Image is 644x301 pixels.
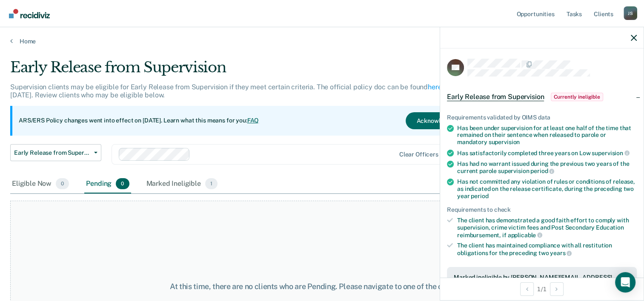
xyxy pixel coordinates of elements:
[550,250,572,256] span: years
[471,193,488,199] span: period
[447,206,637,213] div: Requirements to check
[520,282,534,296] button: Previous Opportunity
[530,168,554,174] span: period
[10,37,634,45] a: Home
[10,59,493,83] div: Early Release from Supervision
[19,116,259,125] p: ARS/ERS Policy changes went into effect on [DATE]. Learn what this means for you:
[56,178,69,189] span: 0
[592,150,629,156] span: supervision
[428,83,441,91] a: here
[447,114,637,121] div: Requirements validated by OIMS data
[10,83,469,99] p: Supervision clients may be eligible for Early Release from Supervision if they meet certain crite...
[406,112,487,129] button: Acknowledge & Close
[84,175,131,193] div: Pending
[440,278,644,300] div: 1 / 1
[624,6,637,20] div: J S
[489,139,520,145] span: supervision
[551,93,603,101] span: Currently ineligible
[457,160,637,175] div: Has had no warrant issued during the previous two years of the current parole supervision
[624,6,637,20] button: Profile dropdown button
[457,242,637,256] div: The client has maintained compliance with all restitution obligations for the preceding two
[457,217,637,239] div: The client has demonstrated a good faith effort to comply with supervision, crime victim fees and...
[440,83,644,111] div: Early Release from SupervisionCurrently ineligible
[247,117,259,124] a: FAQ
[166,282,478,291] div: At this time, there are no clients who are Pending. Please navigate to one of the other tabs.
[116,178,129,189] span: 0
[457,149,637,157] div: Has satisfactorily completed three years on Low
[447,93,544,101] span: Early Release from Supervision
[457,125,637,146] div: Has been under supervision for at least one half of the time that remained on their sentence when...
[9,9,50,18] img: Recidiviz
[205,178,218,189] span: 1
[508,232,542,239] span: applicable
[10,175,71,193] div: Eligible Now
[615,272,635,292] div: Open Intercom Messenger
[145,175,220,193] div: Marked Ineligible
[550,282,564,296] button: Next Opportunity
[457,178,637,199] div: Has not committed any violation of rules or conditions of release, as indicated on the release ce...
[399,151,438,158] div: Clear officers
[454,274,630,295] div: Marked ineligible by [PERSON_NAME][EMAIL_ADDRESS][PERSON_NAME][DOMAIN_NAME][US_STATE] on [DATE]. ...
[14,149,91,156] span: Early Release from Supervision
